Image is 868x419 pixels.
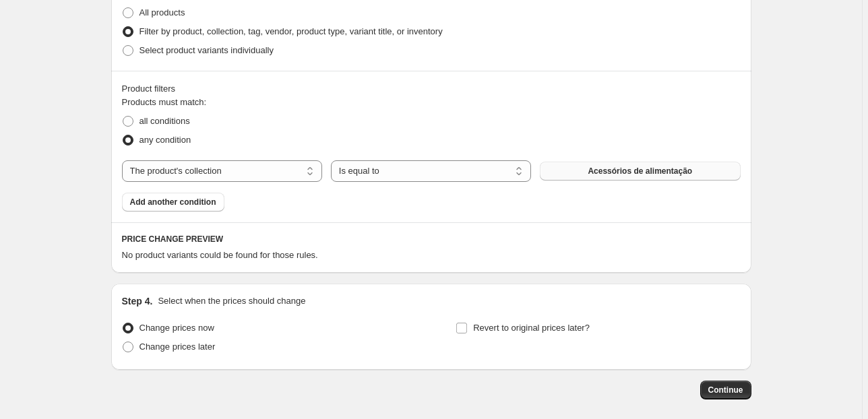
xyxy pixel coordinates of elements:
span: Add another condition [130,197,216,207]
span: Filter by product, collection, tag, vendor, product type, variant title, or inventory [139,26,443,36]
span: All products [139,7,185,18]
span: Continue [708,385,743,395]
span: Products must match: [122,97,207,107]
button: Add another condition [122,193,224,212]
span: Change prices later [139,342,216,352]
h2: Step 4. [122,294,153,308]
span: any condition [139,135,191,145]
span: Revert to original prices later? [473,323,590,333]
button: Continue [700,381,751,399]
p: Select when the prices should change [158,294,305,308]
span: Acessórios de alimentação [588,166,692,176]
span: Select product variants individually [139,45,274,55]
span: Change prices now [139,323,214,333]
span: all conditions [139,116,190,126]
div: Product filters [122,82,741,96]
h6: PRICE CHANGE PREVIEW [122,234,741,245]
span: No product variants could be found for those rules. [122,250,318,260]
button: Acessórios de alimentação [540,162,740,181]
